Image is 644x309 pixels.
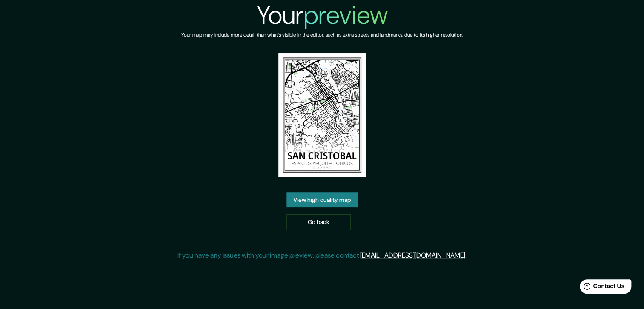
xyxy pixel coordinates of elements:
[278,53,366,177] img: created-map-preview
[181,31,463,40] h6: Your map may include more detail than what's visible in the editor, such as extra streets and lan...
[286,192,358,208] a: View high quality map
[177,250,467,261] p: If you have any issues with your image preview, please contact .
[360,251,465,260] a: [EMAIL_ADDRESS][DOMAIN_NAME]
[286,214,351,230] a: Go back
[568,276,635,300] iframe: Help widget launcher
